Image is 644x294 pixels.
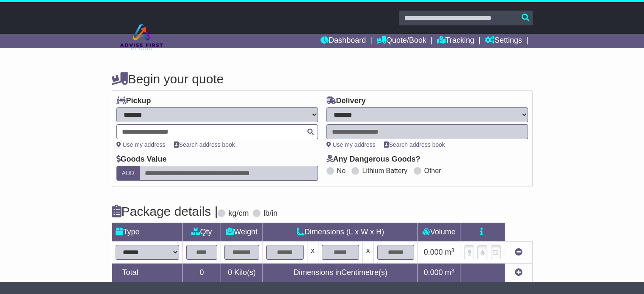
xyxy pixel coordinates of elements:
a: Tracking [437,34,474,48]
td: x [362,242,373,264]
td: 0 [182,264,221,282]
h4: Begin your quote [112,72,533,86]
h4: Package details | [112,204,218,218]
a: Quote/Book [376,34,426,48]
label: Pickup [116,96,151,106]
td: Volume [418,223,460,242]
label: No [337,167,345,175]
a: Use my address [116,141,166,148]
span: m [445,268,455,277]
a: Search address book [384,141,445,148]
td: Kilo(s) [221,264,263,282]
a: Search address book [174,141,235,148]
label: AUD [116,166,140,181]
label: Other [424,167,441,175]
a: Dashboard [321,34,366,48]
typeahead: Please provide city [116,124,318,139]
a: Use my address [326,141,376,148]
label: kg/cm [228,209,249,218]
a: Add new item [515,268,522,277]
span: 0.000 [424,248,443,256]
label: Lithium Battery [362,167,407,175]
span: m [445,248,455,256]
span: 0 [228,268,232,277]
td: Weight [221,223,263,242]
td: Dimensions (L x W x H) [263,223,418,242]
sup: 3 [451,247,455,253]
td: Qty [182,223,221,242]
a: Remove this item [515,248,522,256]
a: Settings [485,34,522,48]
sup: 3 [451,267,455,274]
label: Any Dangerous Goods? [326,155,420,164]
label: Goods Value [116,155,167,164]
label: lb/in [263,209,277,218]
td: Type [112,223,182,242]
td: Dimensions in Centimetre(s) [263,264,418,282]
span: 0.000 [424,268,443,277]
label: Delivery [326,96,366,106]
td: Total [112,264,182,282]
td: x [307,242,318,264]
